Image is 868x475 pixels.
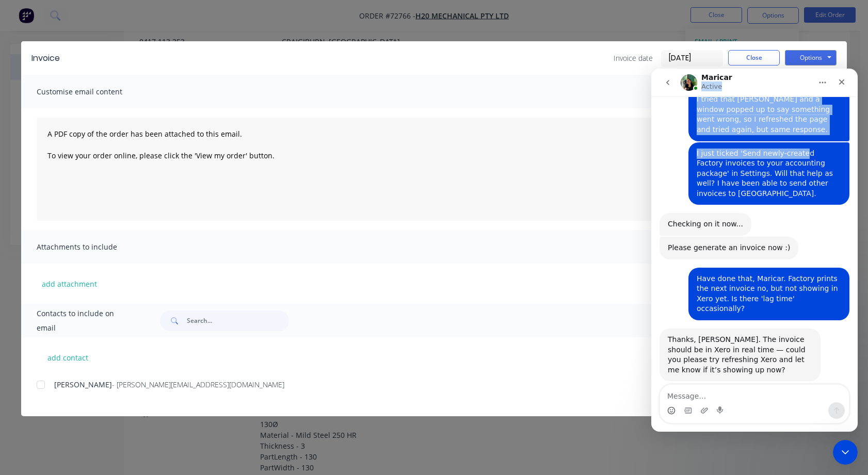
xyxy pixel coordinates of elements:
[112,380,284,389] span: - [PERSON_NAME][EMAIL_ADDRESS][DOMAIN_NAME]
[785,50,837,65] button: Options
[54,380,112,389] span: [PERSON_NAME]
[187,310,289,331] input: Search...
[37,85,150,99] span: Customise email content
[31,52,60,64] div: Invoice
[833,440,858,465] iframe: Intercom live chat
[651,69,858,432] iframe: Intercom live chat
[37,306,134,335] span: Contacts to include on email
[37,276,102,291] button: add attachment
[37,240,150,254] span: Attachments to include
[614,53,653,63] span: Invoice date
[37,350,99,365] button: add contact
[728,50,780,65] button: Close
[37,118,831,221] textarea: A PDF copy of the order has been attached to this email. To view your order online, please click ...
